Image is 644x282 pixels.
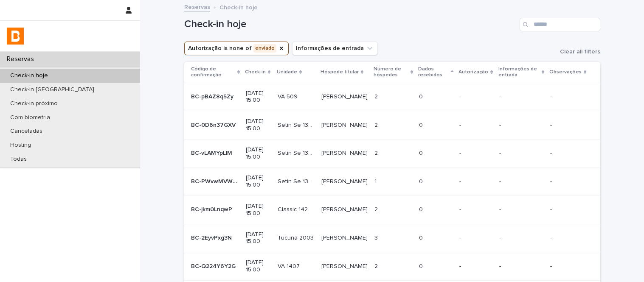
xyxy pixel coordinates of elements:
[184,195,600,224] tr: BC-jkm0LnqwPBC-jkm0LnqwP [DATE] 15:00Classic 142Classic 142 [PERSON_NAME][PERSON_NAME] 22 00 ---
[459,263,492,270] p: -
[278,204,309,213] p: Classic 142
[246,90,271,104] p: [DATE] 15:00
[7,28,24,45] img: zVaNuJHRTjyIjT5M9Xd5
[191,261,237,270] p: BC-Q224Y6Y2G
[191,176,241,185] p: BC-PWvwMVW72
[499,178,544,185] p: -
[419,261,425,270] p: 0
[520,18,600,31] input: Search
[321,233,369,242] p: Clara Chapermann Tavares
[458,67,488,77] p: Autorização
[3,55,41,63] p: Reservas
[184,2,210,11] a: Reservas
[277,67,297,77] p: Unidade
[374,204,380,213] p: 2
[3,114,57,121] p: Com biometria
[278,148,316,157] p: Setin Se 1303
[419,204,425,213] p: 0
[459,150,492,157] p: -
[321,176,369,185] p: [PERSON_NAME]
[550,93,586,101] p: -
[191,92,235,101] p: BC-pBAZ8q5Zy
[321,261,369,270] p: [PERSON_NAME]
[549,67,582,77] p: Observações
[191,204,234,213] p: BC-jkm0LnqwP
[278,261,301,270] p: VA 1407
[191,148,234,157] p: BC-vLAMYpLlM
[550,235,586,242] p: -
[184,83,600,111] tr: BC-pBAZ8q5ZyBC-pBAZ8q5Zy [DATE] 15:00VA 509VA 509 [PERSON_NAME][PERSON_NAME] 22 00 ---
[374,64,408,80] p: Número de hóspedes
[550,206,586,213] p: -
[459,122,492,129] p: -
[419,148,425,157] p: 0
[184,168,600,196] tr: BC-PWvwMVW72BC-PWvwMVW72 [DATE] 15:00Setin Se 1304Setin Se 1304 [PERSON_NAME][PERSON_NAME] 11 00 ---
[191,64,235,80] p: Código de confirmação
[246,146,271,161] p: [DATE] 15:00
[499,206,544,213] p: -
[292,42,378,55] button: Informações de entrada
[3,128,49,135] p: Canceladas
[498,64,540,80] p: Informações de entrada
[246,203,271,217] p: [DATE] 15:00
[321,120,369,129] p: [PERSON_NAME]
[560,49,600,55] span: Clear all filters
[550,122,586,129] p: -
[374,261,380,270] p: 2
[553,49,600,55] button: Clear all filters
[184,224,600,252] tr: BC-2EyvPxg3NBC-2EyvPxg3N [DATE] 15:00Tucuna 2003Tucuna 2003 [PERSON_NAME][PERSON_NAME] 33 00 ---
[374,120,380,129] p: 2
[419,120,425,129] p: 0
[184,18,516,31] h1: Check-in hoje
[499,263,544,270] p: -
[550,178,586,185] p: -
[499,150,544,157] p: -
[499,93,544,101] p: -
[550,150,586,157] p: -
[418,64,449,80] p: Dados recebidos
[3,72,55,79] p: Check-in hoje
[278,120,316,129] p: Setin Se 1302
[459,178,492,185] p: -
[246,174,271,189] p: [DATE] 15:00
[419,92,425,101] p: 0
[499,235,544,242] p: -
[3,156,34,163] p: Todas
[219,2,258,11] p: Check-in hoje
[184,42,289,55] button: Autorização
[246,231,271,246] p: [DATE] 15:00
[246,259,271,274] p: [DATE] 15:00
[278,176,316,185] p: Setin Se 1304
[278,92,299,101] p: VA 509
[459,93,492,101] p: -
[184,111,600,140] tr: BC-0D6n37GXVBC-0D6n37GXV [DATE] 15:00Setin Se 1302Setin Se 1302 [PERSON_NAME][PERSON_NAME] 22 00 ---
[321,67,359,77] p: Hóspede titular
[374,233,380,242] p: 3
[550,263,586,270] p: -
[191,120,237,129] p: BC-0D6n37GXV
[278,233,315,242] p: Tucuna 2003
[321,204,369,213] p: [PERSON_NAME]
[191,233,233,242] p: BC-2EyvPxg3N
[499,122,544,129] p: -
[374,176,378,185] p: 1
[184,139,600,168] tr: BC-vLAMYpLlMBC-vLAMYpLlM [DATE] 15:00Setin Se 1303Setin Se 1303 [PERSON_NAME][PERSON_NAME] 22 00 ---
[184,252,600,281] tr: BC-Q224Y6Y2GBC-Q224Y6Y2G [DATE] 15:00VA 1407VA 1407 [PERSON_NAME][PERSON_NAME] 22 00 ---
[3,86,101,93] p: Check-in [GEOGRAPHIC_DATA]
[459,235,492,242] p: -
[419,233,425,242] p: 0
[3,100,65,107] p: Check-in próximo
[374,92,380,101] p: 2
[246,118,271,132] p: [DATE] 15:00
[321,148,369,157] p: [PERSON_NAME]
[245,67,266,77] p: Check-in
[321,92,369,101] p: [PERSON_NAME]
[419,176,425,185] p: 0
[3,142,38,149] p: Hosting
[459,206,492,213] p: -
[374,148,380,157] p: 2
